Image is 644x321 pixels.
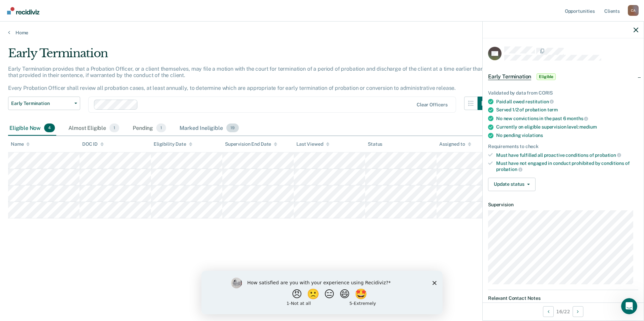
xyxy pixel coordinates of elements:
div: No new convictions in the past 6 [496,115,638,121]
button: Profile dropdown button [628,5,639,16]
span: months [567,116,588,121]
span: 19 [226,123,239,132]
div: Name [11,141,30,147]
button: Next Opportunity [573,306,583,317]
span: Eligible [537,73,556,80]
span: violations [522,133,543,138]
div: Marked Ineligible [178,121,240,136]
div: Requirements to check [488,144,638,149]
div: No pending [496,133,638,138]
span: restitution [525,99,554,104]
div: Assigned to [439,141,471,147]
div: Paid all owed [496,99,638,105]
div: Early TerminationEligible [483,66,644,87]
dt: Relevant Contact Notes [488,295,638,301]
button: Update status [488,178,536,191]
div: Must have fulfilled all proactive conditions of [496,152,638,158]
iframe: Survey by Kim from Recidiviz [201,271,443,314]
span: term [547,107,558,112]
a: Home [8,30,636,36]
button: Previous Opportunity [543,306,554,317]
span: medium [579,124,597,130]
dt: Supervision [488,202,638,208]
span: probation [595,152,621,158]
div: Clear officers [417,102,448,108]
img: Recidiviz [7,7,39,14]
div: Currently on eligible supervision level: [496,124,638,130]
span: 1 [109,123,119,132]
iframe: Intercom live chat [621,298,637,314]
span: probation [496,167,522,172]
div: Supervision End Date [225,141,277,147]
div: Eligibility Date [154,141,192,147]
div: Served 1/2 of probation [496,107,638,113]
span: Early Termination [488,73,531,80]
div: Last Viewed [296,141,329,147]
div: Pending [131,121,167,136]
div: 16 / 22 [483,302,644,320]
div: Validated by data from CORIS [488,90,638,96]
div: C A [628,5,639,16]
span: Early Termination [11,101,72,106]
div: DOC ID [82,141,104,147]
div: Status [368,141,382,147]
div: Early Termination [8,46,491,66]
div: Must have not engaged in conduct prohibited by conditions of [496,160,638,172]
div: Almost Eligible [67,121,121,136]
span: 1 [156,123,166,132]
span: 4 [44,123,55,132]
p: Early Termination provides that a Probation Officer, or a client themselves, may file a motion wi... [8,66,484,92]
div: Eligible Now [8,121,56,136]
